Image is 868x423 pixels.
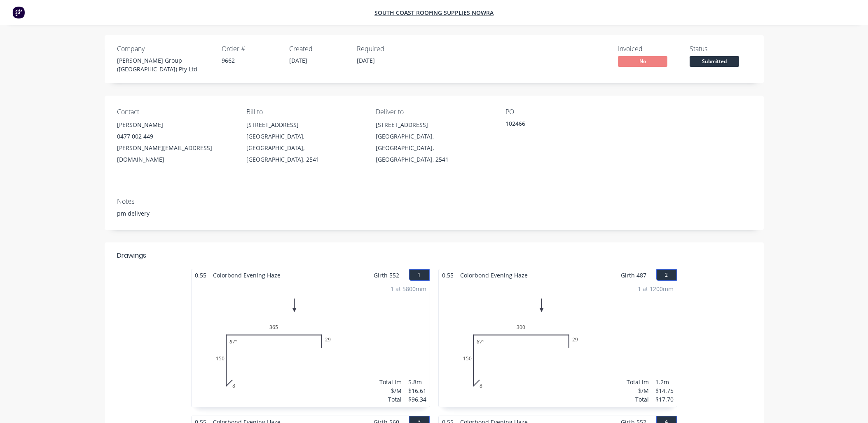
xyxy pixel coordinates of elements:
[12,6,25,19] img: Factory
[379,378,402,386] div: Total lm
[289,45,347,53] div: Created
[246,119,363,165] div: [STREET_ADDRESS][GEOGRAPHIC_DATA], [GEOGRAPHIC_DATA], [GEOGRAPHIC_DATA], 2541
[627,386,649,395] div: $/M
[638,284,674,293] div: 1 at 1200mm
[117,131,233,142] div: 0477 002 449
[408,378,426,386] div: 5.8m
[505,119,608,131] div: 102466
[117,197,751,205] div: Notes
[379,395,402,404] div: Total
[246,108,363,116] div: Bill to
[374,9,494,16] a: South Coast Roofing Supplies Nowra
[117,56,212,73] div: [PERSON_NAME] Group ([GEOGRAPHIC_DATA]) Pty Ltd
[117,251,146,261] div: Drawings
[505,108,622,116] div: PO
[117,142,233,165] div: [PERSON_NAME][EMAIL_ADDRESS][DOMAIN_NAME]
[690,56,739,66] span: Submitted
[439,281,677,407] div: 081503002987º1 at 1200mmTotal lm$/MTotal1.2m$14.75$17.70
[618,45,680,53] div: Invoiced
[376,108,492,116] div: Deliver to
[408,386,426,395] div: $16.61
[379,386,402,395] div: $/M
[391,284,426,293] div: 1 at 5800mm
[376,119,492,131] div: [STREET_ADDRESS]
[457,269,531,281] span: Colorbond Evening Haze
[117,45,212,53] div: Company
[408,395,426,404] div: $96.34
[409,269,430,281] button: 1
[192,269,210,281] span: 0.55
[357,45,414,53] div: Required
[192,281,430,407] div: 081503652987º1 at 5800mmTotal lm$/MTotal5.8m$16.61$96.34
[655,378,674,386] div: 1.2m
[690,45,751,53] div: Status
[655,386,674,395] div: $14.75
[222,56,279,65] div: 9662
[246,131,363,165] div: [GEOGRAPHIC_DATA], [GEOGRAPHIC_DATA], [GEOGRAPHIC_DATA], 2541
[439,269,457,281] span: 0.55
[357,56,375,64] span: [DATE]
[618,56,667,66] span: No
[222,45,279,53] div: Order #
[376,131,492,165] div: [GEOGRAPHIC_DATA], [GEOGRAPHIC_DATA], [GEOGRAPHIC_DATA], 2541
[374,269,399,281] span: Girth 552
[655,395,674,404] div: $17.70
[117,108,233,116] div: Contact
[376,119,492,165] div: [STREET_ADDRESS][GEOGRAPHIC_DATA], [GEOGRAPHIC_DATA], [GEOGRAPHIC_DATA], 2541
[246,119,363,131] div: [STREET_ADDRESS]
[117,119,233,165] div: [PERSON_NAME]0477 002 449[PERSON_NAME][EMAIL_ADDRESS][DOMAIN_NAME]
[656,269,677,281] button: 2
[627,378,649,386] div: Total lm
[289,56,307,64] span: [DATE]
[117,209,751,218] div: pm delivery
[621,269,646,281] span: Girth 487
[210,269,284,281] span: Colorbond Evening Haze
[117,119,233,131] div: [PERSON_NAME]
[627,395,649,404] div: Total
